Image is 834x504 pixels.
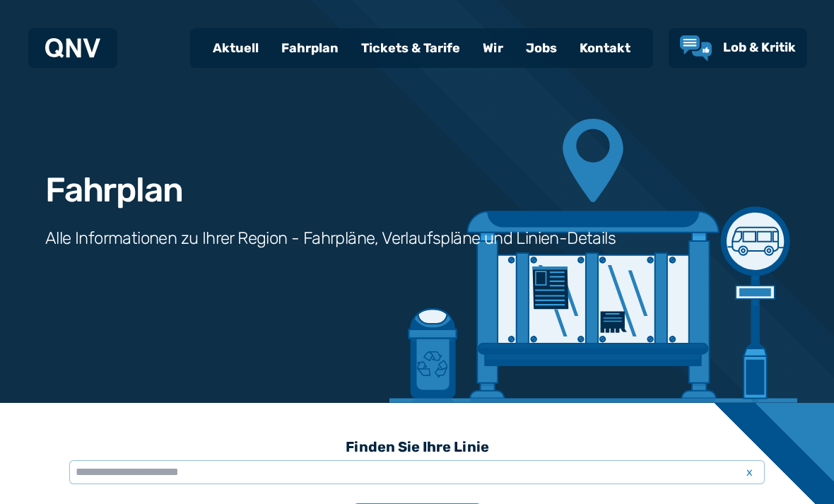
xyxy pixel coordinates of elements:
span: x [739,464,759,481]
h3: Finden Sie Ihre Linie [69,431,765,462]
h1: Fahrplan [45,173,182,207]
a: Jobs [515,30,568,66]
a: Tickets & Tarife [350,30,471,66]
h3: Alle Informationen zu Ihrer Region - Fahrpläne, Verlaufspläne und Linien-Details [45,227,616,250]
img: QNV Logo [45,38,100,58]
a: Aktuell [201,30,270,66]
a: Lob & Kritik [680,35,796,61]
a: Kontakt [568,30,642,66]
span: Lob & Kritik [723,40,796,55]
a: QNV Logo [45,34,100,62]
a: Wir [471,30,515,66]
a: Fahrplan [270,30,350,66]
